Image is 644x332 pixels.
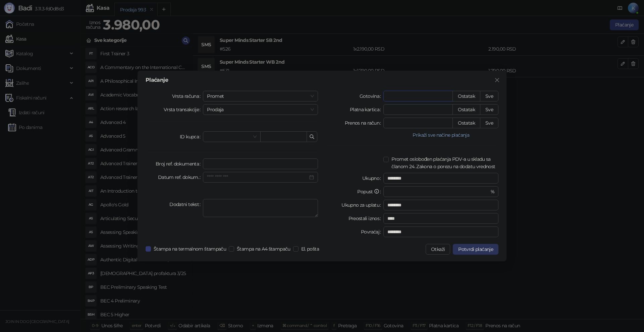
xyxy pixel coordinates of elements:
[158,172,203,183] label: Datum ref. dokum.
[492,77,502,83] span: Zatvori
[151,245,229,253] span: Štampa na termalnom štampaču
[341,200,383,210] label: Ukupno za uplatu
[234,245,293,253] span: Štampa na A4 štampaču
[453,244,498,255] button: Potvrdi plaćanje
[452,118,480,128] button: Ostatak
[350,104,383,115] label: Platna kartica
[494,77,500,83] span: close
[362,173,384,184] label: Ukupno
[146,77,498,83] div: Plaćanje
[207,91,314,101] span: Promet
[357,186,383,197] label: Popust
[299,245,322,253] span: El. pošta
[480,104,498,115] button: Sve
[452,91,480,102] button: Ostatak
[169,199,203,210] label: Dodatni tekst
[207,105,314,115] span: Prodaja
[458,246,493,252] span: Potvrdi plaćanje
[383,131,498,139] button: Prikaži sve načine plaćanja
[345,118,384,128] label: Prenos na račun
[426,244,450,255] button: Otkaži
[360,91,383,102] label: Gotovina
[361,226,383,237] label: Povraćaj
[480,91,498,102] button: Sve
[172,91,203,102] label: Vrsta računa
[480,118,498,128] button: Sve
[203,158,318,169] input: Broj ref. dokumenta
[452,104,480,115] button: Ostatak
[389,155,498,170] span: Promet oslobođen plaćanja PDV-a u skladu sa članom 24. Zakona o porezu na dodatu vrednost
[207,174,308,181] input: Datum ref. dokum.
[348,213,384,224] label: Preostali iznos
[180,131,203,142] label: ID kupca
[156,158,203,169] label: Broj ref. dokumenta
[492,75,502,85] button: Close
[164,104,203,115] label: Vrsta transakcije
[203,199,318,217] textarea: Dodatni tekst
